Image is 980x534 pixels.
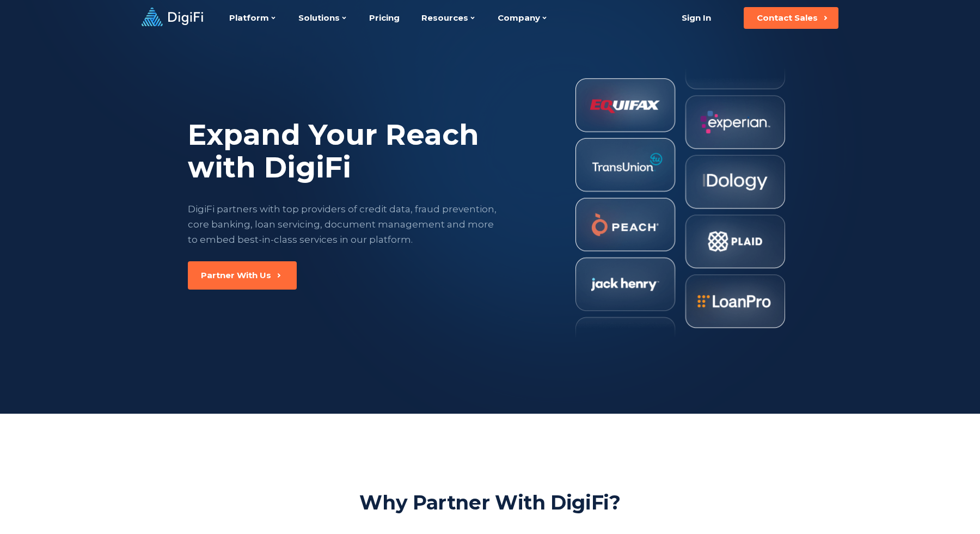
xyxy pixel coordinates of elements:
div: Expand Your Reach with DigiFi [188,119,497,184]
div: DigiFi partners with top providers of credit data, fraud prevention, core banking, loan servicing... [188,201,497,247]
button: Contact Sales [744,7,838,29]
h2: Why Partner With DigiFi? [359,490,620,515]
a: Sign In [668,7,724,29]
button: Partner With Us [188,261,297,290]
div: Partner With Us [201,270,271,281]
div: Contact Sales [757,13,818,23]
